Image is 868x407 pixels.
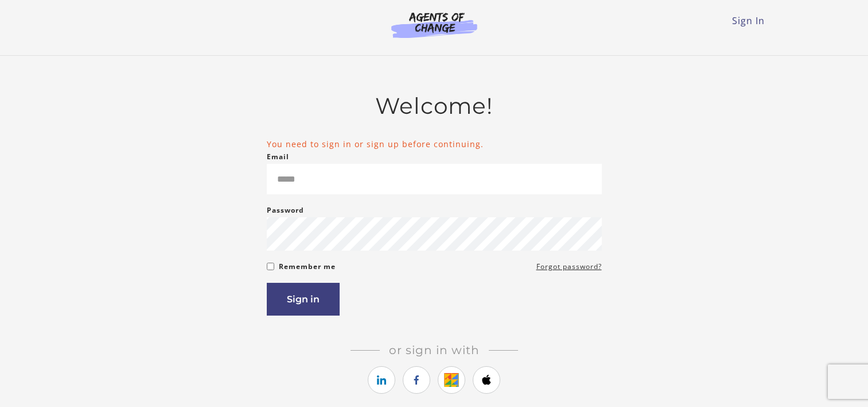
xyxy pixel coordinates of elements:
[267,203,304,217] label: Password
[267,93,602,120] h2: Welcome!
[536,260,602,274] a: Forgot password?
[438,366,465,394] a: https://courses.thinkific.com/users/auth/google?ss%5Breferral%5D=&ss%5Buser_return_to%5D=%2Fcours...
[732,14,765,27] a: Sign In
[379,11,489,38] img: Agents of Change Logo
[473,366,500,394] a: https://courses.thinkific.com/users/auth/apple?ss%5Breferral%5D=&ss%5Buser_return_to%5D=%2Fcourse...
[267,283,340,316] button: Sign in
[279,260,336,274] label: Remember me
[403,366,430,394] a: https://courses.thinkific.com/users/auth/facebook?ss%5Breferral%5D=&ss%5Buser_return_to%5D=%2Fcou...
[368,366,395,394] a: https://courses.thinkific.com/users/auth/linkedin?ss%5Breferral%5D=&ss%5Buser_return_to%5D=%2Fcou...
[267,150,289,164] label: Email
[380,343,489,357] span: Or sign in with
[267,138,602,150] li: You need to sign in or sign up before continuing.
